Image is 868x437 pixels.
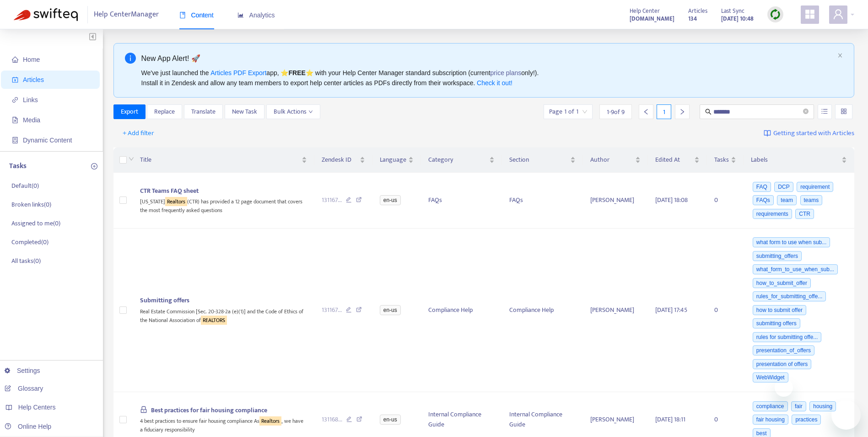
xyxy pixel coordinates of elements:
[721,6,744,16] span: Last Sync
[11,218,60,228] p: Assigned to me ( 0 )
[191,107,216,117] span: Translate
[12,76,18,83] span: account-book
[140,295,189,306] span: Submitting offers
[818,104,832,119] button: unordered-list
[721,14,754,24] strong: [DATE] 10:48
[9,161,27,172] p: Tasks
[308,109,313,114] span: down
[23,56,40,63] span: Home
[123,128,154,139] span: + Add filter
[133,147,314,173] th: Title
[12,56,18,63] span: home
[23,76,44,83] span: Articles
[775,378,793,397] iframe: Close message
[655,155,692,165] span: Edited At
[428,155,487,165] span: Category
[225,104,264,119] button: New Task
[151,405,267,415] span: Best practices for fair housing compliance
[502,229,583,393] td: Compliance Help
[140,196,307,215] div: [US_STATE] (CTR) has provided a 12 page document that covers the most frequently asked questions
[655,414,685,425] span: [DATE] 18:11
[630,13,674,24] a: [DOMAIN_NAME]
[91,163,97,169] span: plus-circle
[237,11,275,19] span: Analytics
[421,173,502,229] td: FAQs
[753,415,788,425] span: fair housing
[94,6,159,23] span: Help Center Manager
[237,12,244,18] span: area-chart
[744,147,854,173] th: Labels
[770,9,781,20] img: sync.dc5367851b00ba804db3.png
[837,53,843,59] button: close
[777,195,797,205] span: team
[141,53,834,64] div: New App Alert! 🚀
[129,156,134,162] span: down
[380,155,406,165] span: Language
[753,318,800,328] span: submitting offers
[583,147,648,173] th: Author
[764,130,771,137] img: image-link
[679,109,685,115] span: right
[764,126,854,141] a: Getting started with Articles
[831,400,861,430] iframe: Button to launch messaging window
[140,415,307,434] div: 4 best practices to ensure fair housing compliance As , we have a fiduciary responsibility
[705,109,712,115] span: search
[657,104,671,119] div: 1
[210,69,266,76] a: Articles PDF Export
[288,69,305,76] b: FREE
[12,117,18,123] span: file-image
[753,291,826,301] span: rules_for_submitting_offe...
[707,147,744,173] th: Tasks
[753,264,838,274] span: what_form_to_use_when_sub...
[5,367,40,374] a: Settings
[753,359,812,369] span: presentation of offers
[11,256,41,266] p: All tasks ( 0 )
[201,316,227,325] sqkw: REALTORS
[12,97,18,103] span: link
[165,197,187,206] sqkw: Realtors
[380,195,401,205] span: en-us
[421,229,502,393] td: Compliance Help
[753,278,811,288] span: how_to_submit_offer
[154,107,175,117] span: Replace
[477,79,512,87] a: Check it out!
[590,155,634,165] span: Author
[266,104,320,119] button: Bulk Actionsdown
[116,126,161,141] button: + Add filter
[5,385,43,392] a: Glossary
[791,401,806,411] span: fair
[179,12,186,18] span: book
[184,104,223,119] button: Translate
[792,415,821,425] span: practices
[140,186,199,196] span: CTR Teams FAQ sheet
[322,305,342,315] span: 131167 ...
[643,109,649,115] span: left
[795,209,814,219] span: CTR
[753,372,788,382] span: WebWidget
[583,173,648,229] td: [PERSON_NAME]
[753,305,806,315] span: how to submit offer
[714,155,729,165] span: Tasks
[803,109,809,114] span: close-circle
[314,147,372,173] th: Zendesk ID
[23,137,72,144] span: Dynamic Content
[502,173,583,229] td: FAQs
[11,237,49,247] p: Completed ( 0 )
[11,181,39,191] p: Default ( 0 )
[688,6,707,16] span: Articles
[655,195,688,205] span: [DATE] 18:08
[809,401,836,411] span: housing
[753,195,774,205] span: FAQs
[18,404,56,411] span: Help Centers
[797,182,833,192] span: requirement
[23,96,38,104] span: Links
[147,104,182,119] button: Replace
[11,200,51,209] p: Broken links ( 0 )
[774,182,793,192] span: DCP
[372,147,421,173] th: Language
[648,147,707,173] th: Edited At
[707,229,744,393] td: 0
[803,108,809,116] span: close-circle
[630,6,660,16] span: Help Center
